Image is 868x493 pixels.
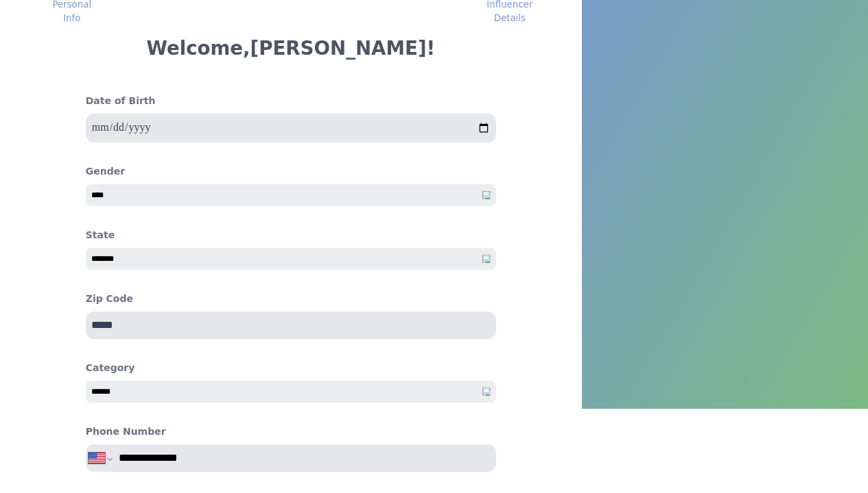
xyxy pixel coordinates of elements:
[86,94,496,108] h4: Date of Birth
[86,425,496,439] h4: Phone Number
[58,36,524,61] h3: Welcome, [PERSON_NAME] !
[86,292,496,306] h4: Zip Code
[86,228,496,242] h4: State
[86,164,496,179] h4: Gender
[86,361,496,375] h4: Category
